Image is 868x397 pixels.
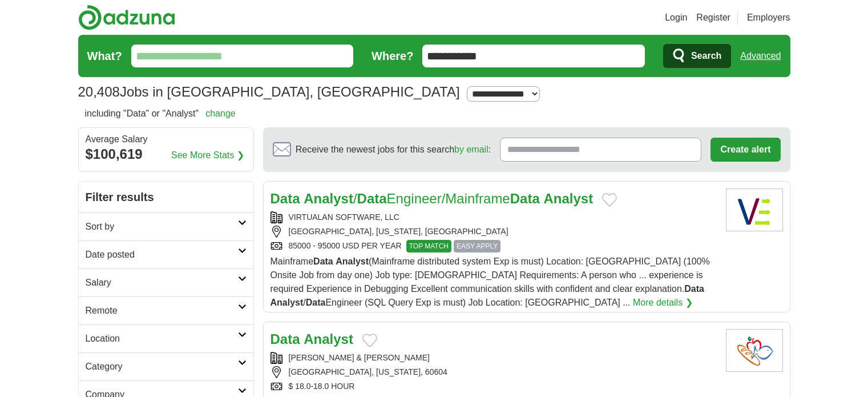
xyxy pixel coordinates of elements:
button: Add to favorite jobs [602,193,617,207]
strong: Analyst [543,191,593,206]
strong: Data [306,298,326,307]
h2: Date posted [86,248,238,262]
div: [GEOGRAPHIC_DATA], [US_STATE], [GEOGRAPHIC_DATA] [271,226,717,238]
strong: Data [271,191,300,206]
span: Mainframe (Mainframe distributed system Exp is must) Location: [GEOGRAPHIC_DATA] (100% Onsite Job... [271,256,710,307]
a: Data Analyst [271,331,353,347]
strong: Analyst [336,256,369,266]
h2: Sort by [86,220,238,234]
strong: Analyst [271,298,304,307]
a: Advanced [740,45,781,67]
button: Add to favorite jobs [362,334,377,347]
h2: Remote [86,304,238,318]
span: EASY APPLY [454,240,500,252]
a: [PERSON_NAME] & [PERSON_NAME] [289,353,430,362]
a: Location [79,324,253,352]
button: Search [663,44,731,68]
a: Remote [79,296,253,324]
h2: including "Data" or "Analyst" [85,107,236,121]
a: Employers [747,11,790,25]
a: Salary [79,268,253,296]
button: Create alert [710,138,780,162]
h2: Filter results [79,182,253,212]
div: 85000 - 95000 USD PER YEAR [271,240,717,252]
a: See More Stats ❯ [171,149,244,162]
a: Login [665,11,687,25]
h2: Category [86,360,238,374]
strong: Data [271,331,300,347]
strong: Data [357,191,387,206]
h1: Jobs in [GEOGRAPHIC_DATA], [GEOGRAPHIC_DATA] [78,84,460,99]
img: Adzuna logo [78,5,175,30]
span: Receive the newest jobs for this search : [296,143,491,157]
a: Date posted [79,240,253,268]
div: $ 18.0-18.0 HOUR [271,380,717,392]
strong: Analyst [304,331,353,347]
img: Harris Teeter logo [726,329,783,372]
div: $100,619 [86,144,247,165]
label: What? [87,47,122,65]
a: by email [454,145,488,154]
span: Search [691,45,721,67]
a: More details ❯ [633,296,693,310]
a: Register [696,11,730,25]
span: 20,408 [78,82,120,102]
img: Virtualan Software LLC logo [726,189,783,231]
a: Sort by [79,212,253,240]
strong: Data [313,256,333,266]
span: TOP MATCH [406,240,451,252]
a: Category [79,352,253,380]
div: [GEOGRAPHIC_DATA], [US_STATE], 60604 [271,366,717,378]
a: Data Analyst/DataEngineer/MainframeData Analyst [271,191,594,206]
strong: Analyst [304,191,353,206]
a: VIRTUALAN SOFTWARE, LLC [289,212,399,222]
h2: Salary [86,276,238,290]
a: change [205,109,236,118]
h2: Location [86,332,238,346]
div: Average Salary [86,135,247,144]
strong: Data [684,284,704,294]
label: Where? [372,47,413,65]
strong: Data [510,191,540,206]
